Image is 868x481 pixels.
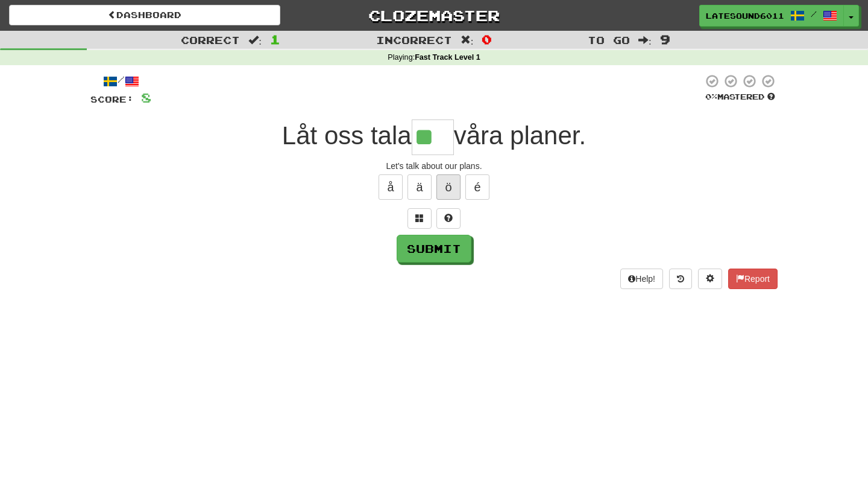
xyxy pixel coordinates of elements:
span: Correct [181,34,240,46]
div: / [90,74,151,89]
button: Single letter hint - you only get 1 per sentence and score half the points! alt+h [436,208,461,229]
button: Help! [620,269,663,289]
div: Mastered [703,92,778,103]
span: 8 [141,90,151,105]
span: 1 [270,32,280,46]
button: é [465,174,489,200]
button: ä [407,174,432,200]
span: : [248,35,262,45]
button: Switch sentence to multiple choice alt+p [407,208,432,229]
strong: Fast Track Level 1 [415,53,480,62]
span: Score: [90,94,134,104]
span: : [461,35,474,45]
button: Round history (alt+y) [669,269,692,289]
span: 9 [660,32,670,46]
div: Let's talk about our plans. [90,160,778,172]
span: : [638,35,652,45]
span: 0 [482,32,492,46]
span: Låt oss tala [282,121,412,150]
span: LateSound6011 [706,10,784,21]
span: 0 % [705,92,717,101]
button: Report [728,269,778,289]
span: Incorrect [376,34,452,46]
span: / [811,10,817,18]
span: To go [588,34,630,46]
a: Dashboard [9,5,280,25]
a: LateSound6011 / [699,5,844,27]
button: Submit [397,235,471,263]
button: å [379,174,403,200]
button: ö [436,174,461,200]
a: Clozemaster [298,5,570,26]
span: våra planer. [454,121,586,150]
